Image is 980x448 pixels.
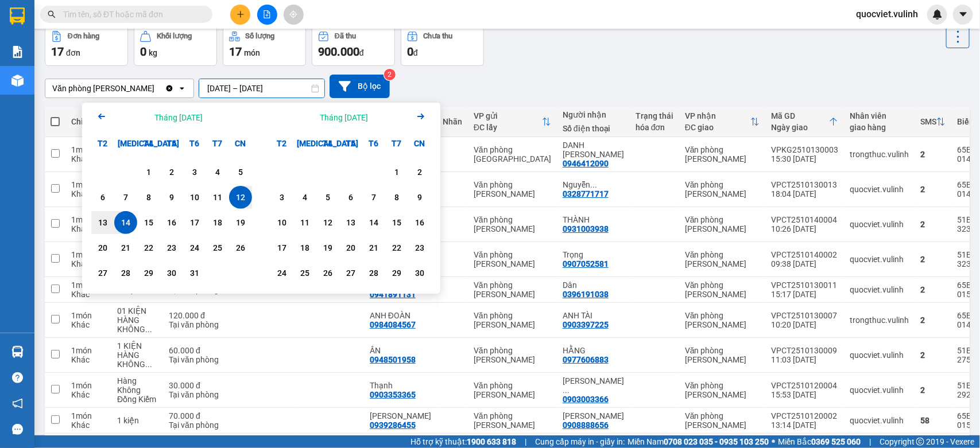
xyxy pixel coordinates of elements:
div: Chi tiết [71,117,106,126]
div: Choose Thứ Sáu, tháng 11 28 2025. It's available. [362,262,385,285]
div: T6 [183,132,206,155]
div: Choose Thứ Năm, tháng 10 9 2025. It's available. [160,186,183,209]
div: 25 [210,241,226,255]
div: 1 món [71,281,106,290]
button: plus [230,5,250,25]
div: Dân [563,281,624,290]
div: Choose Thứ Hai, tháng 10 13 2025. It's available. [91,211,114,234]
div: 1 món [71,145,106,154]
div: 17 [187,216,203,229]
svg: Arrow Right [414,110,428,123]
div: 10 [187,190,203,204]
span: kg [149,48,157,57]
div: Choose Thứ Ba, tháng 11 25 2025. It's available. [293,262,316,285]
div: VP gửi [474,111,542,120]
div: 23 [412,241,428,255]
div: Choose Thứ Bảy, tháng 11 22 2025. It's available. [385,236,408,259]
img: solution-icon [11,46,24,58]
div: 3 [187,165,203,179]
span: phone [5,85,14,94]
div: Choose Thứ Năm, tháng 11 13 2025. It's available. [339,211,362,234]
div: 2 [920,185,946,194]
div: Mã GD [771,111,829,120]
div: Calendar. [82,103,440,294]
div: Khác [71,355,106,364]
button: Bộ lọc [330,75,390,98]
img: logo-vxr [10,7,25,25]
div: Khác [71,290,106,299]
div: 14 [118,216,134,229]
div: Choose Chủ Nhật, tháng 11 9 2025. It's available. [408,186,431,209]
div: Khác [71,224,106,233]
input: Selected Văn phòng Cao Thắng. [156,83,157,94]
div: 1 món [71,180,106,189]
th: Toggle SortBy [679,107,765,137]
svg: open [177,84,187,93]
span: caret-down [958,9,969,20]
div: Choose Thứ Năm, tháng 11 27 2025. It's available. [339,262,362,285]
div: VPCT2510130013 [771,180,838,189]
div: 2 [920,220,946,229]
div: 8 [141,190,157,204]
div: 26 [233,241,249,255]
button: Chưa thu0đ [401,25,484,66]
div: THÀNH [563,215,624,224]
div: VPKG2510130003 [771,145,838,154]
div: Choose Thứ Sáu, tháng 11 7 2025. It's available. [362,186,385,209]
button: Khối lượng0kg [134,25,217,66]
div: Trọng [563,250,624,259]
div: 3 [274,190,290,204]
div: Tại văn phòng [169,355,220,364]
div: Choose Thứ Tư, tháng 10 1 2025. It's available. [137,161,160,184]
div: 60.000 đ [169,346,220,355]
div: 0907052581 [563,259,609,268]
div: 29 [389,266,405,280]
div: Choose Thứ Tư, tháng 10 8 2025. It's available. [137,186,160,209]
div: hóa đơn [636,123,673,132]
div: Selected start date. Chủ Nhật, tháng 10 12 2025. It's available. [229,186,252,209]
div: Choose Thứ Bảy, tháng 10 18 2025. It's available. [206,211,229,234]
img: warehouse-icon [11,346,24,358]
svg: Clear value [165,84,174,93]
div: Choose Thứ Ba, tháng 10 28 2025. It's available. [114,262,137,285]
div: Choose Thứ Ba, tháng 11 18 2025. It's available. [293,236,316,259]
div: Choose Thứ Sáu, tháng 11 14 2025. It's available. [362,211,385,234]
div: 2 [920,315,946,325]
div: 6 [343,190,359,204]
div: T2 [91,132,114,155]
div: Đơn hàng [68,32,99,40]
div: Văn phòng [PERSON_NAME] [685,215,760,233]
div: Choose Thứ Hai, tháng 11 3 2025. It's available. [270,186,293,209]
div: trongthuc.vulinh [850,150,909,159]
div: 9 [164,190,180,204]
div: [MEDICAL_DATA] [293,132,316,155]
div: giao hàng [850,123,909,132]
div: Văn phòng [PERSON_NAME] [685,311,760,329]
div: Văn phòng [PERSON_NAME] [474,281,551,299]
div: Người nhận [563,110,624,119]
div: Choose Thứ Ba, tháng 11 11 2025. It's available. [293,211,316,234]
span: environment [66,28,75,37]
span: search [48,10,56,18]
div: Choose Thứ Bảy, tháng 10 11 2025. It's available. [206,186,229,209]
div: 8 [389,190,405,204]
span: đ [413,48,418,57]
div: Khác [71,189,106,198]
div: Văn phòng [PERSON_NAME] [474,180,551,198]
div: 31 [187,266,203,280]
li: 1900 8181 [5,83,219,97]
div: 0396191038 [563,290,609,299]
div: 18:04 [DATE] [771,189,838,198]
div: 6 [95,190,111,204]
div: 15:17 [DATE] [771,290,838,299]
div: Choose Thứ Tư, tháng 11 12 2025. It's available. [316,211,339,234]
div: Choose Chủ Nhật, tháng 11 23 2025. It's available. [408,236,431,259]
div: 0984084567 [370,320,416,329]
div: Choose Thứ Năm, tháng 10 2 2025. It's available. [160,161,183,184]
div: Choose Thứ Bảy, tháng 11 15 2025. It's available. [385,211,408,234]
div: Nhân viên [850,111,909,120]
div: HẰNG [563,346,624,355]
div: 120.000 đ [169,311,220,320]
div: Choose Thứ Ba, tháng 10 21 2025. It's available. [114,236,137,259]
div: 15 [389,216,405,229]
